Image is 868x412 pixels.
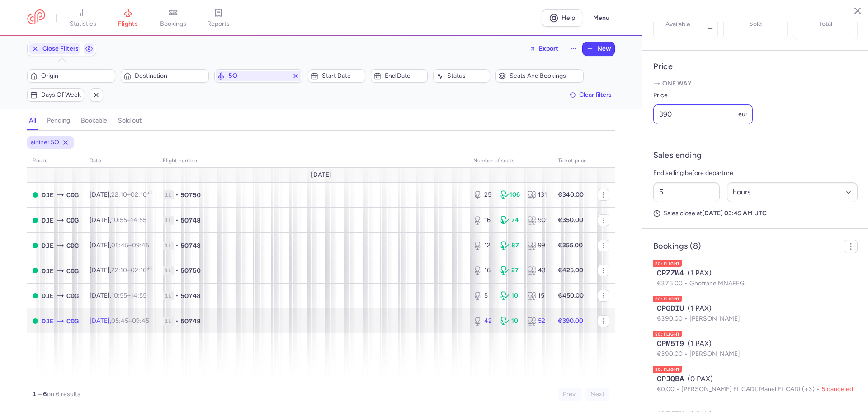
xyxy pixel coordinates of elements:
[66,316,79,326] span: CDG
[552,154,592,168] th: Ticket price
[135,72,206,80] span: Destination
[111,292,146,299] span: –
[111,317,149,325] span: –
[473,291,493,300] div: 5
[31,138,59,147] span: airline: 5O
[500,241,520,250] div: 87
[66,241,79,251] span: CDG
[90,242,149,249] span: [DATE],
[657,279,689,287] span: €375.00
[131,216,146,224] time: 14:55
[90,191,152,199] span: [DATE],
[47,117,70,125] h4: pending
[657,338,854,349] div: (1 PAX)
[180,216,201,225] span: 5O748
[653,209,858,218] p: Sales close at
[653,104,753,124] input: ---
[111,266,152,274] span: –
[657,385,681,393] span: €0.00
[47,390,80,398] span: on 6 results
[657,303,684,314] span: CPGDIU
[60,8,105,28] a: statistics
[70,20,96,28] span: statistics
[147,265,152,271] sup: +1
[583,42,614,56] button: New
[588,9,615,27] button: Menu
[657,374,854,394] button: CPJQBA(0 PAX)€0.00[PERSON_NAME] EL CADI, Manel EL CADI (+3)5 canceled
[524,42,564,56] button: Export
[819,20,832,28] p: Total
[90,317,149,325] span: [DATE],
[111,292,127,299] time: 10:55
[42,241,54,251] span: DJE
[500,291,520,300] div: 10
[657,374,854,384] div: (0 PAX)
[500,190,520,199] div: 106
[500,266,520,275] div: 27
[81,117,107,125] h4: bookable
[495,69,584,83] button: Seats and bookings
[111,242,128,249] time: 05:45
[657,350,689,358] span: €390.00
[653,241,701,251] h4: Bookings (8)
[66,190,79,200] span: CDG
[527,190,547,199] div: 131
[653,168,858,179] p: End selling before departure
[447,72,487,80] span: Status
[163,216,174,225] span: 1L
[111,317,128,325] time: 05:45
[196,8,241,28] a: reports
[558,216,583,224] strong: €350.00
[90,216,146,224] span: [DATE],
[175,317,179,326] span: •
[653,90,753,101] label: Price
[539,45,558,52] span: Export
[561,14,575,21] span: Help
[163,241,174,250] span: 1L
[500,216,520,225] div: 74
[163,190,174,199] span: 1L
[111,216,127,224] time: 10:55
[66,291,79,301] span: CDG
[558,191,584,199] strong: €340.00
[681,385,821,393] span: [PERSON_NAME] EL CADI, Manel EL CADI (+3)
[653,182,720,202] input: ##
[527,216,547,225] div: 90
[527,317,547,326] div: 52
[702,209,767,217] strong: [DATE] 03:45 AM UTC
[385,72,425,80] span: End date
[180,241,201,250] span: 5O748
[749,20,762,28] p: Sold
[27,69,115,83] button: Origin
[311,171,331,179] span: [DATE]
[657,338,854,359] button: CPM5T9(1 PAX)€390.00[PERSON_NAME]
[558,292,584,299] strong: €450.00
[147,190,152,196] sup: +1
[131,191,152,199] time: 02:10
[42,190,54,200] span: Djerba-Zarzis, Djerba, Tunisia
[738,110,748,118] span: eur
[468,154,552,168] th: number of seats
[558,242,583,249] strong: €355.00
[579,91,612,98] span: Clear filters
[121,69,209,83] button: Destination
[42,45,79,52] span: Close Filters
[558,266,583,274] strong: €425.00
[322,72,362,80] span: Start date
[42,291,54,301] span: DJE
[473,216,493,225] div: 16
[118,20,138,28] span: flights
[527,291,547,300] div: 15
[473,190,493,199] div: 25
[657,268,854,279] div: (1 PAX)
[433,69,490,83] button: Status
[821,385,853,393] span: 5 canceled
[371,69,428,83] button: End date
[111,191,152,199] span: –
[657,303,854,324] button: CPGDIU(1 PAX)€390.00[PERSON_NAME]
[27,88,84,102] button: Days of week
[175,266,179,275] span: •
[41,91,81,99] span: Days of week
[157,154,468,168] th: Flight number
[653,366,682,373] span: SC: FLIGHT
